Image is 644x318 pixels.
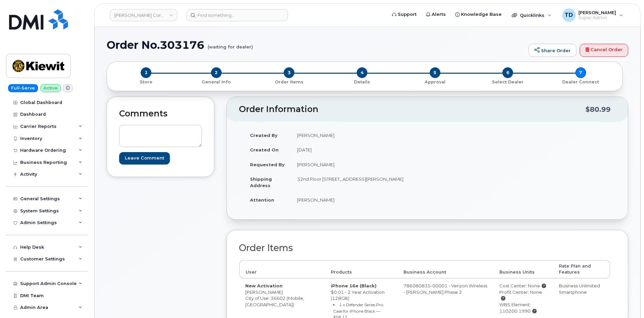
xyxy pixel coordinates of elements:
div: Cost Center: None [499,283,546,289]
span: 2 [211,67,222,78]
strong: Shipping Address [250,176,272,188]
small: (waiting for dealer) [208,39,253,49]
span: 3 [284,67,294,78]
td: [PERSON_NAME] [291,157,422,172]
p: Order Items [255,79,323,85]
td: [PERSON_NAME] [291,192,422,207]
th: Business Account [397,260,494,279]
span: 4 [357,67,367,78]
h2: Comments [119,109,202,118]
input: Leave Comment [119,152,170,165]
th: User [239,260,325,279]
a: Share Order [529,44,576,57]
a: 5 Approval [398,78,471,85]
h1: Order No.303176 [107,39,525,51]
a: 2 General Info [180,78,253,85]
span: 1 [141,67,151,78]
a: 4 Details [326,78,399,85]
p: Store [115,79,177,85]
strong: Created By [250,133,278,138]
strong: Created On [250,147,279,152]
span: 6 [502,67,513,78]
a: 3 Order Items [253,78,326,85]
a: Cancel Order [580,44,628,57]
p: Select Dealer [474,79,542,85]
strong: iPhone 16e (Black) [331,283,377,288]
div: Profit Center: None [499,289,546,302]
th: Business Units [493,260,552,279]
h2: Order Items [239,243,610,253]
td: [PERSON_NAME] [291,128,422,143]
strong: Attention [250,197,274,203]
td: 32nd Floor [STREET_ADDRESS][PERSON_NAME] [291,172,422,192]
th: Products [325,260,397,279]
p: General Info [183,79,250,85]
div: WBS Element: 110200.1990 [499,302,546,314]
div: $80.99 [585,103,611,116]
td: [DATE] [291,142,422,157]
a: 1 Store [112,78,180,85]
h2: Order Information [239,105,585,114]
p: Approval [401,79,469,85]
th: Rate Plan and Features [553,260,610,279]
p: Details [328,79,396,85]
span: 5 [430,67,440,78]
iframe: Messenger Launcher [615,289,639,313]
a: 6 Select Dealer [471,78,544,85]
strong: Requested By [250,162,285,167]
strong: New Activation [245,283,283,288]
